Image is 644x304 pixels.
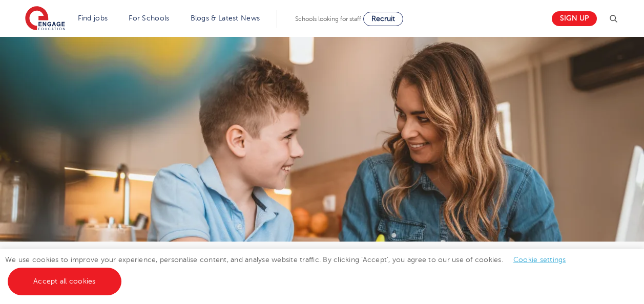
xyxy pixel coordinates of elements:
[5,256,576,285] span: We use cookies to improve your experience, personalise content, and analyse website traffic. By c...
[363,12,403,26] a: Recruit
[191,14,260,22] a: Blogs & Latest News
[8,268,121,295] a: Accept all cookies
[513,256,566,264] a: Cookie settings
[295,15,361,23] span: Schools looking for staff
[371,15,395,23] span: Recruit
[78,14,108,22] a: Find jobs
[552,11,597,26] a: Sign up
[129,14,169,22] a: For Schools
[25,6,65,32] img: Engage Education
